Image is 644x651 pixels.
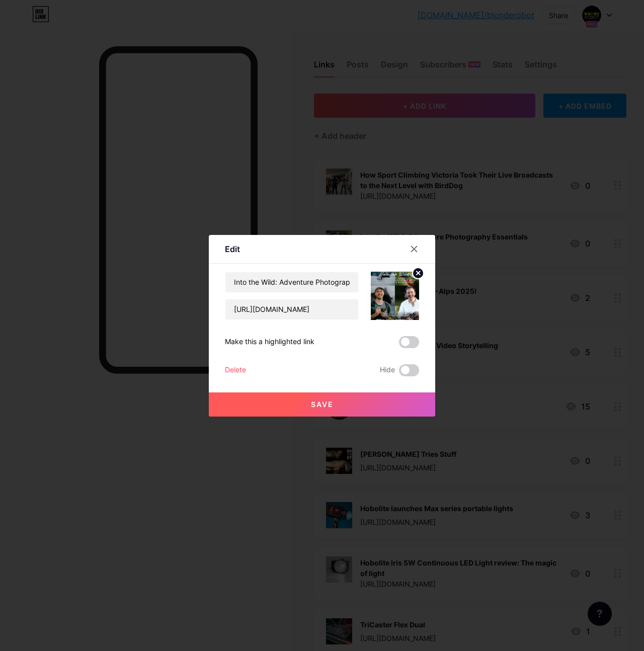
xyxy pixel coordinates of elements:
[225,364,246,376] div: Delete
[380,364,395,376] span: Hide
[225,336,314,348] div: Make this a highlighted link
[311,400,334,409] span: Save
[225,243,240,255] div: Edit
[225,299,358,319] input: URL
[209,392,435,417] button: Save
[371,272,419,320] img: link_thumbnail
[225,272,358,292] input: Title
